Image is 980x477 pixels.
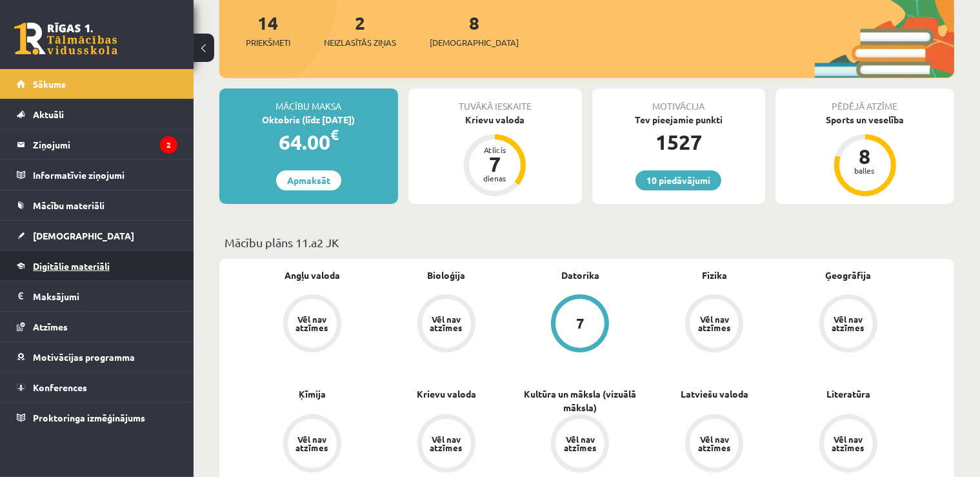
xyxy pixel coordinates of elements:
a: Ziņojumi2 [17,130,177,159]
div: 64.00 [219,127,398,157]
div: dienas [475,174,514,182]
div: Motivācija [592,88,766,113]
a: Proktoringa izmēģinājums [17,403,177,432]
a: Konferences [17,372,177,402]
a: Latviešu valoda [681,387,748,401]
i: 2 [160,136,177,154]
a: Datorika [561,269,599,282]
div: Vēl nav atzīmes [428,435,465,452]
a: Mācību materiāli [17,190,177,220]
span: Konferences [33,381,87,393]
a: Vēl nav atzīmes [647,294,781,355]
a: [DEMOGRAPHIC_DATA] [17,221,177,250]
span: Digitālie materiāli [33,260,110,272]
span: Priekšmeti [246,36,290,49]
a: Fizika [702,269,727,282]
div: Tuvākā ieskaite [408,88,582,113]
a: 7 [514,294,648,355]
a: Vēl nav atzīmes [781,294,915,355]
a: Ķīmija [299,387,326,401]
span: Mācību materiāli [33,199,105,211]
a: Vēl nav atzīmes [379,414,514,475]
a: 8[DEMOGRAPHIC_DATA] [430,11,519,49]
div: Mācību maksa [219,88,398,113]
div: Vēl nav atzīmes [830,315,866,332]
span: [DEMOGRAPHIC_DATA] [430,36,519,49]
span: Atzīmes [33,321,68,332]
a: Motivācijas programma [17,342,177,372]
div: 1527 [592,127,766,157]
div: Krievu valoda [408,113,582,127]
span: € [330,125,339,144]
div: Vēl nav atzīmes [830,435,866,452]
a: Vēl nav atzīmes [245,414,379,475]
a: Krievu valoda Atlicis 7 dienas [408,113,582,198]
legend: Ziņojumi [33,130,177,159]
div: Atlicis [475,146,514,154]
a: Ģeogrāfija [826,269,872,282]
div: Pēdējā atzīme [775,88,954,113]
div: Tev pieejamie punkti [592,113,766,127]
a: Sports un veselība 8 balles [775,113,954,198]
a: Aktuāli [17,99,177,129]
p: Mācību plāns 11.a2 JK [225,234,949,251]
div: 7 [475,154,514,174]
div: Oktobris (līdz [DATE]) [219,113,398,127]
a: Sākums [17,69,177,99]
a: Maksājumi [17,281,177,311]
a: Digitālie materiāli [17,251,177,281]
a: Vēl nav atzīmes [514,414,648,475]
a: Atzīmes [17,312,177,341]
div: Vēl nav atzīmes [294,315,330,332]
a: Informatīvie ziņojumi [17,160,177,190]
a: Kultūra un māksla (vizuālā māksla) [514,387,648,414]
span: Motivācijas programma [33,351,135,363]
a: 10 piedāvājumi [635,170,721,190]
div: Vēl nav atzīmes [696,315,732,332]
div: Sports un veselība [775,113,954,127]
a: Rīgas 1. Tālmācības vidusskola [14,23,117,55]
span: [DEMOGRAPHIC_DATA] [33,230,134,241]
a: Krievu valoda [417,387,476,401]
a: Vēl nav atzīmes [781,414,915,475]
span: Proktoringa izmēģinājums [33,412,145,423]
span: Sākums [33,78,66,90]
span: Neizlasītās ziņas [324,36,396,49]
div: 7 [576,316,585,330]
div: Vēl nav atzīmes [696,435,732,452]
a: 14Priekšmeti [246,11,290,49]
div: Vēl nav atzīmes [562,435,598,452]
legend: Informatīvie ziņojumi [33,160,177,190]
div: Vēl nav atzīmes [428,315,465,332]
a: Literatūra [826,387,870,401]
a: Vēl nav atzīmes [379,294,514,355]
a: Vēl nav atzīmes [647,414,781,475]
a: Apmaksāt [276,170,341,190]
a: 2Neizlasītās ziņas [324,11,396,49]
legend: Maksājumi [33,281,177,311]
div: 8 [846,146,885,167]
div: Vēl nav atzīmes [294,435,330,452]
a: Bioloģija [427,269,465,282]
a: Angļu valoda [285,269,340,282]
a: Vēl nav atzīmes [245,294,379,355]
div: balles [846,167,885,174]
span: Aktuāli [33,108,64,120]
